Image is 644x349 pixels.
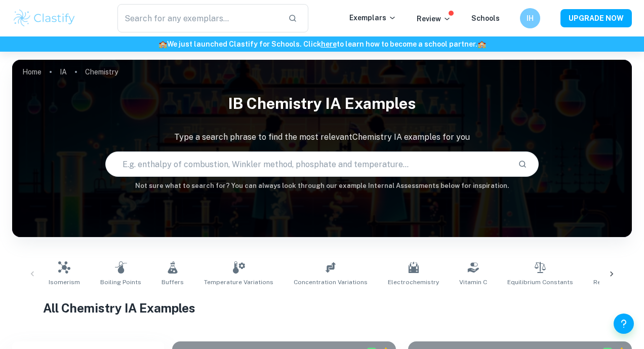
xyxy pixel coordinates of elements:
h6: We just launched Clastify for Schools. Click to learn how to become a school partner. [2,38,642,50]
button: Help and Feedback [614,314,634,334]
h6: IH [525,13,536,24]
span: Isomerism [49,278,80,287]
p: Type a search phrase to find the most relevant Chemistry IA examples for you [12,131,632,143]
span: Temperature Variations [204,278,273,287]
img: Clastify logo [12,8,76,28]
h1: IB Chemistry IA examples [12,88,632,119]
span: Boiling Points [100,278,141,287]
span: 🏫 [477,40,486,48]
button: UPGRADE NOW [560,9,632,27]
span: Electrochemistry [388,278,439,287]
p: Chemistry [85,66,118,77]
a: Schools [471,14,500,22]
button: Search [514,156,531,173]
a: IA [60,65,67,79]
p: Review [417,13,451,24]
input: Search for any exemplars... [117,4,280,32]
p: Exemplars [349,12,396,23]
a: Home [22,65,42,79]
h6: Not sure what to search for? You can always look through our example Internal Assessments below f... [12,181,632,191]
span: Vitamin C [459,278,487,287]
span: Equilibrium Constants [507,278,573,287]
span: 🏫 [158,40,167,48]
span: Buffers [162,278,184,287]
h1: All Chemistry IA Examples [43,299,601,317]
span: Concentration Variations [294,278,368,287]
button: IH [520,8,540,28]
span: Reaction Rates [593,278,638,287]
a: here [321,40,337,48]
input: E.g. enthalpy of combustion, Winkler method, phosphate and temperature... [106,150,510,178]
